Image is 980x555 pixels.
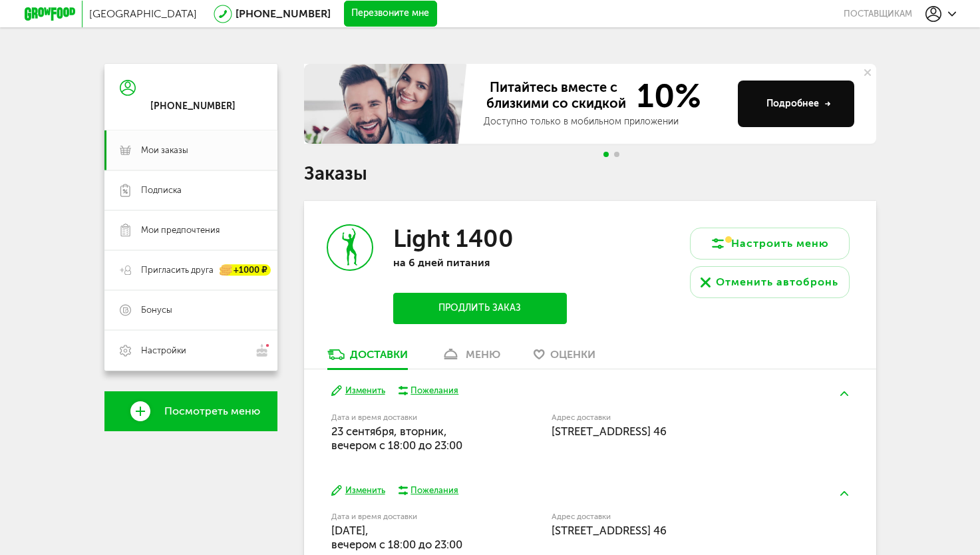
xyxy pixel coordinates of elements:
label: Адрес доставки [552,414,800,421]
a: Пригласить друга +1000 ₽ [104,250,277,290]
div: [PHONE_NUMBER] [150,100,236,112]
button: Продлить заказ [393,293,566,324]
p: на 6 дней питания [393,256,566,269]
span: Мои заказы [141,144,188,156]
button: Перезвоните мне [344,1,437,27]
img: family-banner.579af9d.jpg [304,64,470,144]
a: меню [434,347,507,369]
a: [PHONE_NUMBER] [236,7,331,20]
span: Пригласить друга [141,264,214,276]
span: Подписка [141,184,182,196]
img: arrow-up-green.5eb5f82.svg [840,391,848,396]
span: [STREET_ADDRESS] 46 [552,524,667,537]
a: Подписка [104,170,277,210]
span: 23 сентября, вторник, вечером c 18:00 до 23:00 [331,425,462,452]
span: [GEOGRAPHIC_DATA] [89,7,197,20]
div: меню [466,348,500,361]
a: Посмотреть меню [104,391,277,431]
div: Пожелания [410,385,458,397]
div: Пожелания [410,484,458,496]
div: Доступно только в мобильном приложении [484,115,727,128]
a: Доставки [321,347,414,369]
span: Питайтесь вместе с близкими со скидкой [484,79,629,112]
button: Изменить [331,385,385,397]
span: Мои предпочтения [141,224,220,236]
span: Настройки [141,345,186,357]
a: Мои предпочтения [104,210,277,250]
button: Пожелания [399,385,459,397]
button: Изменить [331,484,385,497]
span: Посмотреть меню [164,405,260,417]
img: arrow-up-green.5eb5f82.svg [840,491,848,496]
button: Настроить меню [690,228,850,260]
span: Бонусы [141,304,172,316]
span: Go to slide 1 [603,152,609,157]
button: Пожелания [399,484,459,496]
div: Отменить автобронь [716,274,838,290]
span: 10% [629,79,701,112]
a: Настройки [104,330,277,371]
a: Бонусы [104,290,277,330]
h3: Light 1400 [393,224,514,253]
label: Дата и время доставки [331,513,484,520]
a: Оценки [527,347,602,369]
a: Мои заказы [104,130,277,170]
div: +1000 ₽ [220,265,271,276]
div: Подробнее [766,97,831,110]
button: Отменить автобронь [690,266,850,298]
h1: Заказы [304,165,876,182]
span: Go to slide 2 [614,152,619,157]
span: Оценки [550,348,595,361]
button: Подробнее [738,81,854,127]
label: Дата и время доставки [331,414,484,421]
span: [DATE], вечером c 18:00 до 23:00 [331,524,462,551]
span: [STREET_ADDRESS] 46 [552,425,667,438]
label: Адрес доставки [552,513,800,520]
div: Доставки [350,348,408,361]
